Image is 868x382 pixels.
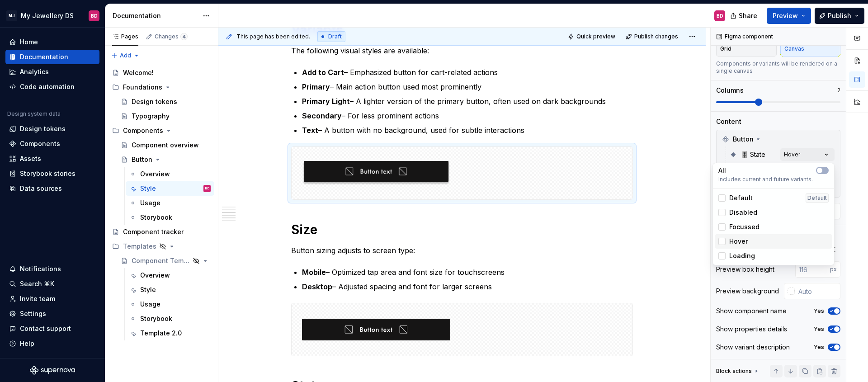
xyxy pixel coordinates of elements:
[729,251,755,260] span: Loading
[729,222,759,231] span: Focussed
[729,237,748,246] span: Hover
[718,208,757,217] div: Disabled
[718,166,726,175] p: All
[729,208,757,217] span: Disabled
[718,222,759,231] div: Focussed
[718,251,755,260] div: Loading
[718,176,829,183] span: Includes current and future variants.
[729,193,753,203] span: Default
[806,193,829,203] div: Default
[718,237,748,246] div: Hover
[718,193,753,203] div: Default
